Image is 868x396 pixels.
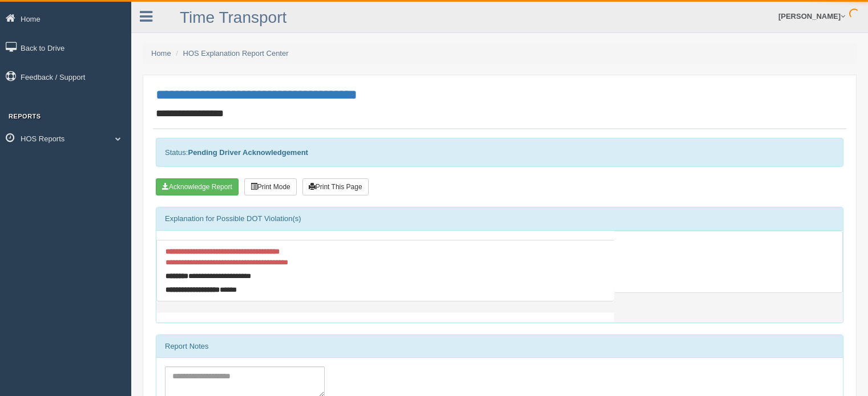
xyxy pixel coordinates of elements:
strong: Pending Driver Acknowledgement [188,148,308,157]
div: Report Notes [156,335,843,358]
a: HOS Explanation Report Center [183,49,289,58]
button: Acknowledge Receipt [156,178,239,195]
a: Home [151,49,171,58]
button: Print This Page [302,178,369,195]
a: Time Transport [180,9,286,26]
div: Status: [156,138,843,167]
div: Explanation for Possible DOT Violation(s) [156,207,843,230]
button: Print Mode [244,178,297,195]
